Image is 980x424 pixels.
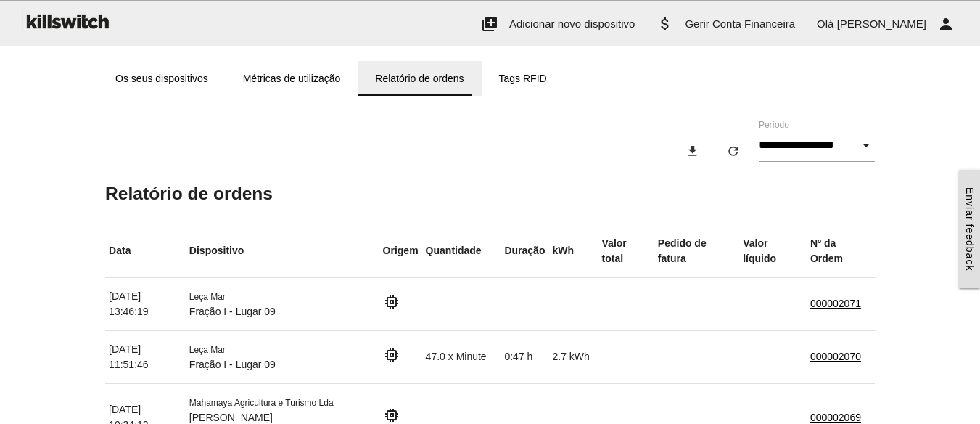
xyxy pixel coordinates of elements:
[226,61,358,96] a: Métricas de utilização
[685,138,700,164] i: download
[383,346,400,364] i: memory
[189,398,334,408] span: Mahamaya Agricultura e Turismo Lda
[189,292,226,302] span: Leça Mar
[189,345,226,355] span: Leça Mar
[937,1,955,47] i: person
[598,225,654,278] th: Valor total
[501,225,548,278] th: Duração
[674,138,712,164] button: download
[837,17,926,30] span: [PERSON_NAME]
[807,225,875,278] th: Nº da Ordem
[685,17,795,30] span: Gerir Conta Financeira
[501,330,548,383] td: 0:47 h
[98,61,226,96] a: Os seus dispositivos
[810,412,861,423] a: 000002069
[189,306,276,317] span: Fração I - Lugar 09
[422,330,501,383] td: 47.0 x Minute
[726,138,741,164] i: refresh
[186,225,379,278] th: Dispositivo
[959,170,980,288] a: Enviar feedback
[548,330,598,383] td: 2.7 kWh
[548,225,598,278] th: kWh
[810,298,861,309] a: 000002071
[656,1,674,47] i: attach_money
[189,359,276,370] span: Fração I - Lugar 09
[105,277,186,330] td: [DATE] 13:46:19
[654,225,739,278] th: Pedido de fatura
[383,293,400,311] i: memory
[422,225,501,278] th: Quantidade
[715,138,752,164] button: refresh
[379,225,422,278] th: Origem
[817,17,833,30] span: Olá
[759,118,789,131] label: Período
[481,1,498,47] i: add_to_photos
[482,61,564,96] a: Tags RFID
[739,225,807,278] th: Valor líquido
[358,61,481,96] a: Relatório de ordens
[105,184,875,203] h5: Relatório de ordens
[509,17,635,30] span: Adicionar novo dispositivo
[105,330,186,383] td: [DATE] 11:51:46
[810,351,861,362] a: 000002070
[383,407,400,424] i: memory
[22,1,112,41] img: ks-logo-black-160-b.png
[105,225,186,278] th: Data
